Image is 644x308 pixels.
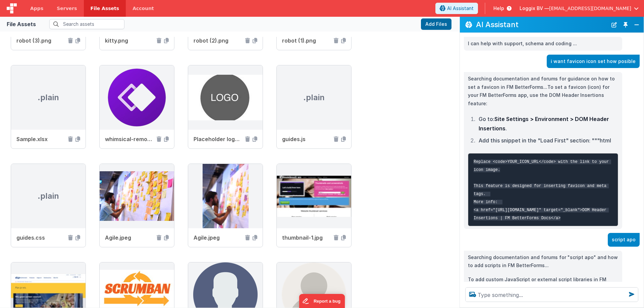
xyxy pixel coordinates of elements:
[612,236,636,244] p: script apo
[16,234,65,242] span: guides.css
[299,294,345,308] iframe: Marker.io feedback button
[477,114,618,133] li: Go to: .
[468,275,618,300] p: To add custom JavaScript or external script libraries in FM BetterForms, use "DOM Header Insertio...
[38,92,59,103] p: .plain
[476,20,607,28] h2: AI Assistant
[7,20,36,28] div: File Assets
[549,5,631,12] span: [EMAIL_ADDRESS][DOMAIN_NAME]
[303,92,325,103] p: .plain
[474,160,611,221] code: Replace <code>YOUR_ICON_URL</code> with the link to your icon image. This feature is designed for...
[16,135,65,143] span: Sample.xlsx
[57,5,77,12] span: Servers
[282,37,331,45] span: robot (1).png
[282,234,331,242] span: thumbnail-1.jpg
[477,136,618,145] li: Add this snippet in the "Load First" section: """html
[91,5,119,12] span: File Assets
[520,5,639,12] button: Loggix BV — [EMAIL_ADDRESS][DOMAIN_NAME]
[282,135,331,143] span: guides.js
[621,20,630,29] button: Toggle Pin
[468,75,618,108] p: Searching documentation and forums for guidance on how to set a favicon in FM BetterForms...To se...
[16,37,65,45] span: robot (3).png
[49,19,124,29] input: Search assets
[468,253,618,270] p: Searching documentation and forums for "script apo" and how to add scripts in FM BetterForms...
[194,234,243,242] span: Agile.jpeg
[435,3,478,14] button: AI Assistant
[30,5,43,12] span: Apps
[479,116,609,132] strong: Site Settings > Environment > DOM Header Insertions
[421,18,451,30] button: Add Files
[609,20,619,29] button: New Chat
[38,191,59,201] p: .plain
[105,37,154,45] span: kitty.png
[105,135,154,143] span: whimsical-removebg-preview.png
[447,5,474,12] span: AI Assistant
[105,234,154,242] span: Agile.jpeg
[468,40,618,48] p: I can help with support, schema and coding ...
[194,135,243,143] span: Placeholder logo.jpg
[551,57,636,66] p: i want favicon icon set how posible
[632,20,641,29] button: Close
[194,37,243,45] span: robot (2).png
[493,5,504,12] span: Help
[520,5,549,12] span: Loggix BV —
